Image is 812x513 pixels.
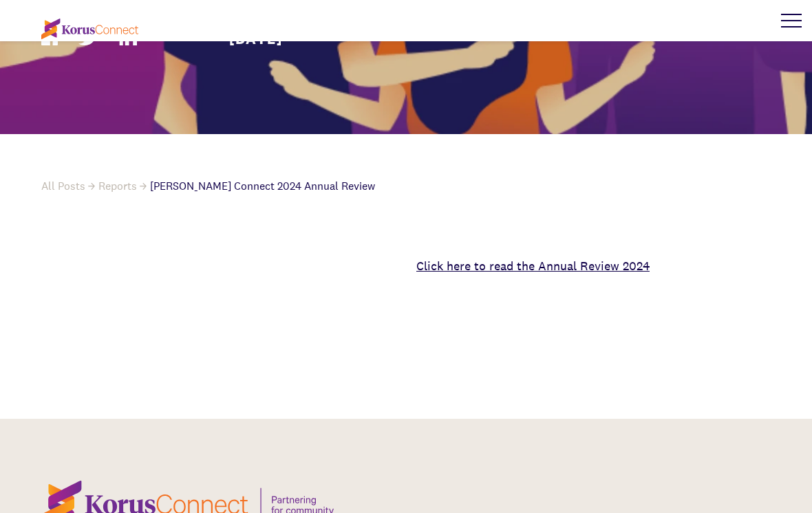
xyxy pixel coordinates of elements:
[98,179,150,193] a: Reports
[416,258,650,274] a: Click here to read the Annual Review 2024
[150,179,375,193] span: [PERSON_NAME] Connect 2024 Annual Review
[41,19,138,39] img: korus-connect%2Fc5177985-88d5-491d-9cd7-4a1febad1357_logo.svg
[41,179,98,193] a: All Posts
